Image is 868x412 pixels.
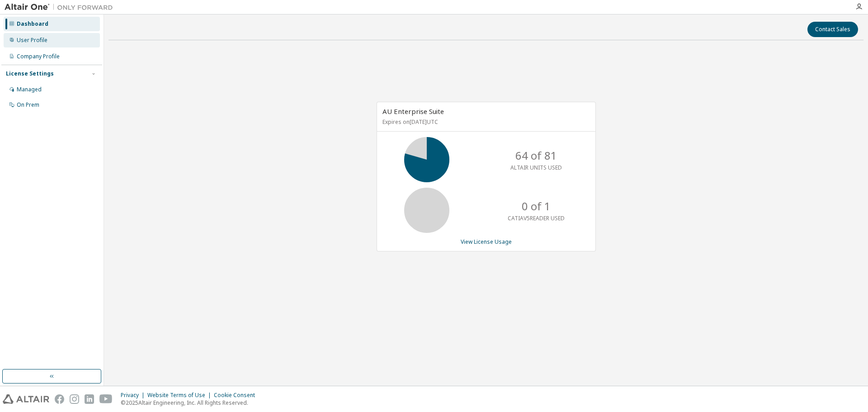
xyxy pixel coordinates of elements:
img: youtube.svg [99,394,113,404]
div: Cookie Consent [214,392,260,399]
img: linkedin.svg [85,394,94,404]
div: License Settings [6,70,54,77]
a: View License Usage [461,238,512,246]
img: altair_logo.svg [3,394,49,404]
div: User Profile [17,37,47,44]
p: 64 of 81 [515,148,557,163]
img: instagram.svg [70,394,79,404]
div: Website Terms of Use [147,392,214,399]
p: © 2025 Altair Engineering, Inc. All Rights Reserved. [121,399,260,407]
div: Company Profile [17,53,60,60]
span: AU Enterprise Suite [382,107,444,116]
button: Contact Sales [807,22,858,37]
p: CATIAV5READER USED [508,214,565,222]
div: Privacy [121,392,147,399]
p: Expires on [DATE] UTC [382,118,588,126]
div: On Prem [17,101,39,109]
img: facebook.svg [55,394,64,404]
div: Dashboard [17,20,48,28]
div: Managed [17,86,42,93]
p: ALTAIR UNITS USED [510,164,562,171]
img: Altair One [5,3,118,12]
p: 0 of 1 [522,199,551,214]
